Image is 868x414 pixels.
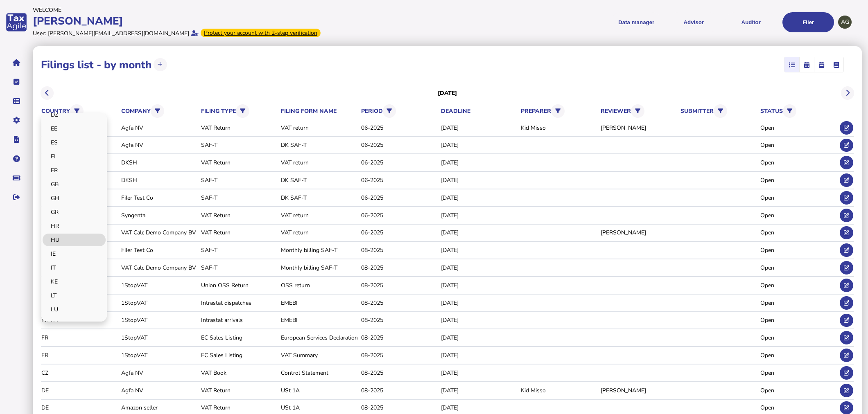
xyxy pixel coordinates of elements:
a: ES [43,136,106,149]
div: Kid Misso [521,387,598,394]
button: Upload transactions [154,58,167,72]
button: Edit [840,191,853,205]
div: EC Sales Listing [201,351,278,359]
div: VAT return [281,229,358,236]
div: [DATE] [441,334,518,342]
th: period [361,103,439,119]
div: VAT Return [201,159,278,166]
div: SAF-T [201,264,278,272]
a: FI [43,150,106,163]
button: Edit [840,384,853,397]
a: KE [43,275,106,288]
mat-button-toggle: Ledger [829,57,843,72]
th: submitter [680,103,758,119]
a: IT [43,261,106,274]
button: Edit [840,349,853,362]
div: EMEBI [281,316,358,324]
div: Open [760,194,837,202]
mat-button-toggle: Calendar week view [814,57,829,72]
div: [DATE] [441,141,518,149]
button: Edit [840,121,853,135]
div: 06-2025 [361,194,438,202]
div: Profile settings [838,16,852,29]
div: SAF-T [201,141,278,149]
div: 08-2025 [361,264,438,272]
div: Open [760,404,837,412]
div: From Oct 1, 2025, 2-step verification will be required to login. Set it up now... [201,29,321,37]
th: deadline [441,107,518,115]
div: FR [41,334,118,342]
div: Welcome [33,6,432,14]
div: 06-2025 [361,229,438,236]
div: Open [760,264,837,272]
div: [DATE] [441,176,518,184]
a: GB [43,178,106,191]
th: reviewer [600,103,678,119]
div: FR [41,316,118,324]
button: Edit [840,366,853,380]
div: 06-2025 [361,176,438,184]
button: Edit [840,331,853,344]
div: Open [760,351,837,359]
div: Open [760,124,837,132]
div: [DATE] [441,316,518,324]
div: Open [760,387,837,394]
div: VAT Book [201,369,278,377]
div: [DATE] [441,246,518,254]
div: 06-2025 [361,124,438,132]
div: Agfa NV [121,369,198,377]
div: Open [760,334,837,342]
button: Filter [783,104,796,118]
div: Monthly billing SAF-T [281,264,358,272]
button: Filter [70,104,84,118]
div: [PERSON_NAME] [601,229,678,236]
button: Filter [383,104,396,118]
div: VAT Summary [281,351,358,359]
div: [DATE] [441,369,518,377]
button: Next [841,86,854,100]
div: [DATE] [441,299,518,307]
button: Shows a dropdown of VAT Advisor options [668,12,719,32]
div: 1StopVAT [121,334,198,342]
div: Agfa NV [121,124,198,132]
div: 1StopVAT [121,299,198,307]
div: USt 1A [281,387,358,394]
button: Edit [840,209,853,222]
div: VAT Return [201,229,278,236]
a: DZ [43,108,106,121]
div: Intrastat dispatches [201,299,278,307]
div: 06-2025 [361,159,438,166]
menu: navigate products [436,12,834,32]
button: Home [8,54,25,71]
div: DE [41,404,118,412]
button: Filter [151,104,164,118]
button: Raise a support ticket [8,169,25,187]
div: [PERSON_NAME] [601,124,678,132]
th: preparer [520,103,598,119]
div: 1StopVAT [121,351,198,359]
div: VAT Calc Demo Company BV [121,264,198,272]
div: DKSH [121,159,198,166]
th: filing form name [280,107,358,115]
a: GR [43,206,106,218]
button: Edit [840,243,853,257]
button: Edit [840,279,853,292]
mat-button-toggle: List view [784,57,799,72]
div: [PERSON_NAME] [33,14,432,28]
div: Filer Test Co [121,194,198,202]
button: Filer [782,12,834,32]
a: LT [43,289,106,302]
button: Previous [41,86,54,100]
div: Open [760,159,837,166]
button: Filter [236,104,249,118]
button: Edit [840,173,853,187]
a: HU [43,234,106,246]
th: status [760,103,838,119]
div: [DATE] [441,124,518,132]
th: company [121,103,199,119]
div: [DATE] [441,159,518,166]
div: [PERSON_NAME][EMAIL_ADDRESS][DOMAIN_NAME] [48,29,189,37]
div: VAT return [281,211,358,219]
div: VAT Return [201,124,278,132]
i: Data manager [13,101,20,101]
